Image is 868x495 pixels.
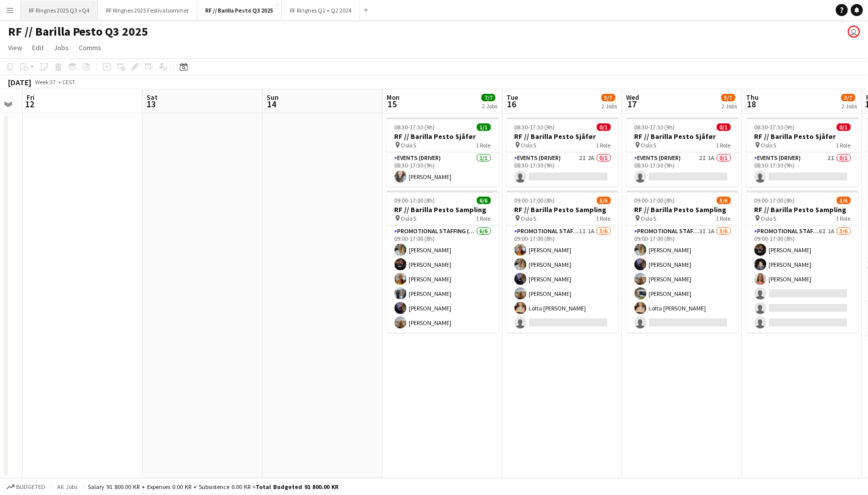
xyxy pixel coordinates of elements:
[98,1,197,20] button: RF Ringnes 2025 Festivalsommer
[842,102,857,110] div: 2 Jobs
[507,132,619,141] h3: RF // Barilla Pesto Sjåfør
[747,226,859,333] app-card-role: Promotional Staffing (Sampling Staff)6I1A3/609:00-17:00 (8h)[PERSON_NAME][PERSON_NAME][PERSON_NAME]
[25,98,35,110] span: 12
[597,123,611,131] span: 0/1
[79,43,101,52] span: Comms
[145,98,158,110] span: 13
[4,41,26,54] a: View
[747,117,859,187] app-job-card: 08:30-17:30 (9h)0/1RF // Barilla Pesto Sjåfør Oslo S1 RoleEvents (Driver)2I0/108:30-17:30 (9h)
[761,141,777,149] span: Oslo S
[747,152,859,187] app-card-role: Events (Driver)2I0/108:30-17:30 (9h)
[627,191,739,333] app-job-card: 09:00-17:00 (8h)5/6RF // Barilla Pesto Sampling Oslo S1 RolePromotional Staffing (Sampling Staff)...
[721,94,735,101] span: 5/7
[747,132,859,141] h3: RF // Barilla Pesto Sjåfør
[641,141,657,149] span: Oslo S
[747,205,859,214] h3: RF // Barilla Pesto Sampling
[627,93,640,102] span: Wed
[627,226,739,333] app-card-role: Promotional Staffing (Sampling Staff)3I1A5/609:00-17:00 (8h)[PERSON_NAME][PERSON_NAME][PERSON_NAM...
[635,123,675,131] span: 08:30-17:30 (9h)
[28,41,48,54] a: Edit
[62,78,75,86] div: CEST
[596,215,611,222] span: 1 Role
[395,123,435,131] span: 08:30-17:30 (9h)
[387,132,499,141] h3: RF // Barilla Pesto Sjåfør
[507,93,518,102] span: Tue
[717,197,731,204] span: 5/6
[521,141,537,149] span: Oslo S
[482,102,498,110] div: 2 Jobs
[515,197,555,204] span: 09:00-17:00 (8h)
[33,78,58,86] span: Week 37
[836,141,851,149] span: 1 Role
[8,43,22,52] span: View
[395,197,435,204] span: 09:00-17:00 (8h)
[507,117,619,187] app-job-card: 08:30-17:30 (9h)0/1RF // Barilla Pesto Sjåfør Oslo S1 RoleEvents (Driver)2I2A0/108:30-17:30 (9h)
[401,141,417,149] span: Oslo S
[841,94,855,101] span: 3/7
[476,141,491,149] span: 1 Role
[32,43,44,52] span: Edit
[8,24,148,39] h1: RF // Barilla Pesto Q3 2025
[387,226,499,333] app-card-role: Promotional Staffing (Sampling Staff)6/609:00-17:00 (8h)[PERSON_NAME][PERSON_NAME][PERSON_NAME][P...
[596,141,611,149] span: 1 Role
[627,132,739,141] h3: RF // Barilla Pesto Sjåfør
[837,197,851,204] span: 3/6
[627,117,739,187] app-job-card: 08:30-17:30 (9h)0/1RF // Barilla Pesto Sjåfør Oslo S1 RoleEvents (Driver)2I1A0/108:30-17:30 (9h)
[747,93,759,102] span: Thu
[267,93,279,102] span: Sun
[625,98,640,110] span: 17
[722,102,737,110] div: 2 Jobs
[755,197,795,204] span: 09:00-17:00 (8h)
[717,123,731,131] span: 0/1
[256,483,338,490] span: Total Budgeted 91 800.00 KR
[55,483,79,490] span: All jobs
[507,152,619,187] app-card-role: Events (Driver)2I2A0/108:30-17:30 (9h)
[5,481,47,492] button: Budgeted
[601,94,615,101] span: 5/7
[602,102,617,110] div: 2 Jobs
[716,215,731,222] span: 1 Role
[8,77,31,87] div: [DATE]
[477,197,491,204] span: 6/6
[761,215,777,222] span: Oslo S
[385,98,400,110] span: 15
[27,93,35,102] span: Fri
[641,215,657,222] span: Oslo S
[50,41,73,54] a: Jobs
[836,215,851,222] span: 1 Role
[75,41,105,54] a: Comms
[507,205,619,214] h3: RF // Barilla Pesto Sampling
[387,205,499,214] h3: RF // Barilla Pesto Sampling
[627,205,739,214] h3: RF // Barilla Pesto Sampling
[401,215,417,222] span: Oslo S
[197,1,282,20] button: RF // Barilla Pesto Q3 2025
[477,123,491,131] span: 1/1
[265,98,279,110] span: 14
[716,141,731,149] span: 1 Role
[16,483,45,490] span: Budgeted
[521,215,537,222] span: Oslo S
[597,197,611,204] span: 5/6
[837,123,851,131] span: 0/1
[507,191,619,333] app-job-card: 09:00-17:00 (8h)5/6RF // Barilla Pesto Sampling Oslo S1 RolePromotional Staffing (Sampling Staff)...
[387,117,499,187] app-job-card: 08:30-17:30 (9h)1/1RF // Barilla Pesto Sjåfør Oslo S1 RoleEvents (Driver)1/108:30-17:30 (9h)[PERS...
[505,98,518,110] span: 16
[476,215,491,222] span: 1 Role
[282,1,360,20] button: RF Ringnes Q1 + Q2 2024
[515,123,555,131] span: 08:30-17:30 (9h)
[635,197,675,204] span: 09:00-17:00 (8h)
[755,123,795,131] span: 08:30-17:30 (9h)
[387,93,400,102] span: Mon
[387,191,499,333] app-job-card: 09:00-17:00 (8h)6/6RF // Barilla Pesto Sampling Oslo S1 RolePromotional Staffing (Sampling Staff)...
[481,94,495,101] span: 7/7
[747,191,859,333] app-job-card: 09:00-17:00 (8h)3/6RF // Barilla Pesto Sampling Oslo S1 RolePromotional Staffing (Sampling Staff)...
[848,26,860,38] app-user-avatar: Mille Berger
